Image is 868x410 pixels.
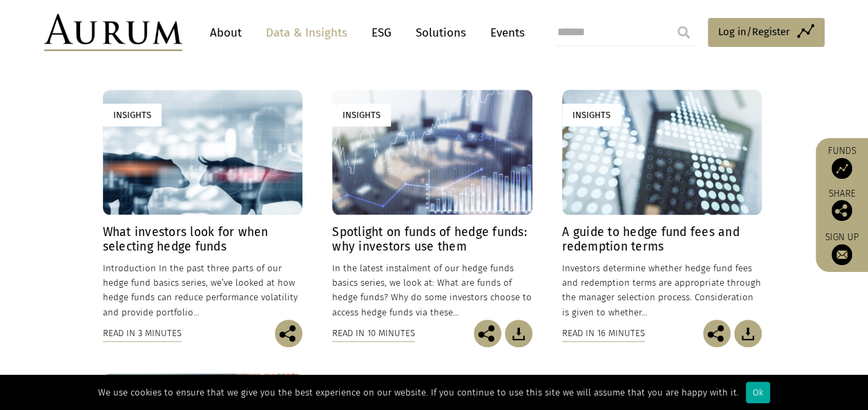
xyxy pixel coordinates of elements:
div: Insights [103,104,162,126]
img: Share this post [831,200,852,221]
img: Sign up to our newsletter [831,244,852,265]
a: Solutions [409,20,473,46]
h4: What investors look for when selecting hedge funds [103,225,302,254]
a: Funds [822,145,861,179]
a: Insights Spotlight on funds of hedge funds: why investors use them In the latest instalment of ou... [332,90,532,319]
a: Insights What investors look for when selecting hedge funds Introduction In the past three parts ... [103,90,302,319]
h4: A guide to hedge fund fees and redemption terms [562,225,762,254]
p: Investors determine whether hedge fund fees and redemption terms are appropriate through the mana... [562,261,762,320]
a: Log in/Register [708,18,824,47]
div: Read in 16 minutes [562,326,645,341]
a: Events [483,20,525,46]
h4: Spotlight on funds of hedge funds: why investors use them [332,225,532,254]
img: Download Article [734,320,762,347]
a: About [203,20,249,46]
div: Insights [332,104,391,126]
img: Share this post [474,320,501,347]
img: Share this post [275,320,302,347]
a: ESG [365,20,398,46]
img: Access Funds [831,158,852,179]
div: Insights [562,104,621,126]
img: Download Article [505,320,532,347]
img: Aurum [44,14,182,51]
input: Submit [670,19,697,46]
span: Log in/Register [718,23,790,40]
a: Data & Insights [259,20,354,46]
div: Read in 10 minutes [332,326,415,341]
a: Sign up [822,231,861,265]
div: Read in 3 minutes [103,326,182,341]
a: Insights A guide to hedge fund fees and redemption terms Investors determine whether hedge fund f... [562,90,762,319]
div: Ok [746,382,770,403]
p: In the latest instalment of our hedge funds basics series, we look at: What are funds of hedge fu... [332,261,532,320]
img: Share this post [703,320,731,347]
p: Introduction In the past three parts of our hedge fund basics series, we’ve looked at how hedge f... [103,261,302,320]
div: Share [822,189,861,221]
